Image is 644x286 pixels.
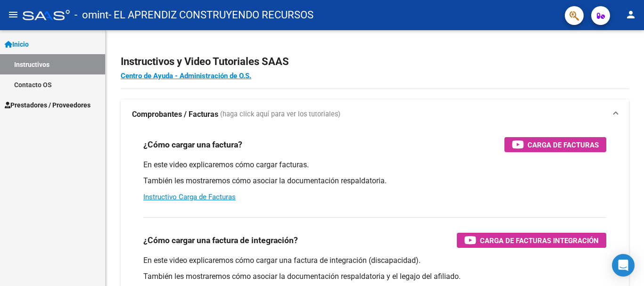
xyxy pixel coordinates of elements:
[143,138,242,151] h3: ¿Cómo cargar una factura?
[143,271,606,282] p: También les mostraremos cómo asociar la documentación respaldatoria y el legajo del afiliado.
[5,39,29,49] span: Inicio
[143,255,606,266] p: En este video explicaremos cómo cargar una factura de integración (discapacidad).
[143,193,236,201] a: Instructivo Carga de Facturas
[121,99,629,130] mat-expansion-panel-header: Comprobantes / Facturas (haga click aquí para ver los tutoriales)
[143,176,606,186] p: También les mostraremos cómo asociar la documentación respaldatoria.
[528,139,599,151] span: Carga de Facturas
[220,109,340,120] span: (haga click aquí para ver los tutoriales)
[143,160,606,170] p: En este video explicaremos cómo cargar facturas.
[480,235,599,246] span: Carga de Facturas Integración
[5,100,91,110] span: Prestadores / Proveedores
[625,9,636,20] mat-icon: person
[108,5,314,25] span: - EL APRENDIZ CONSTRUYENDO RECURSOS
[121,53,629,71] h2: Instructivos y Video Tutoriales SAAS
[612,254,635,277] div: Open Intercom Messenger
[143,234,298,247] h3: ¿Cómo cargar una factura de integración?
[504,137,606,152] button: Carga de Facturas
[74,5,108,25] span: - omint
[132,109,218,120] strong: Comprobantes / Facturas
[121,72,251,80] a: Centro de Ayuda - Administración de O.S.
[8,9,19,20] mat-icon: menu
[457,233,606,248] button: Carga de Facturas Integración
